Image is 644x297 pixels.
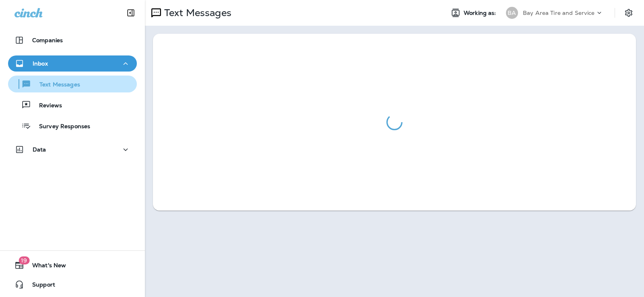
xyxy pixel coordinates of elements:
span: 19 [19,256,29,264]
button: Survey Responses [8,117,137,134]
button: Reviews [8,96,137,113]
p: Text Messages [161,7,231,19]
button: Settings [621,6,636,20]
p: Text Messages [31,81,80,89]
span: Working as: [464,10,498,16]
span: What's New [24,262,66,272]
span: Support [24,281,55,291]
p: Data [33,146,46,153]
button: Inbox [8,55,137,72]
p: Companies [32,37,63,43]
button: 19What's New [8,257,137,273]
button: Companies [8,32,137,48]
p: Survey Responses [31,123,90,131]
p: Reviews [31,102,62,110]
button: Data [8,141,137,158]
button: Text Messages [8,76,137,92]
div: BA [506,7,518,19]
p: Inbox [33,60,48,67]
button: Collapse Sidebar [120,5,142,21]
p: Bay Area Tire and Service [523,10,595,16]
button: Support [8,277,137,293]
